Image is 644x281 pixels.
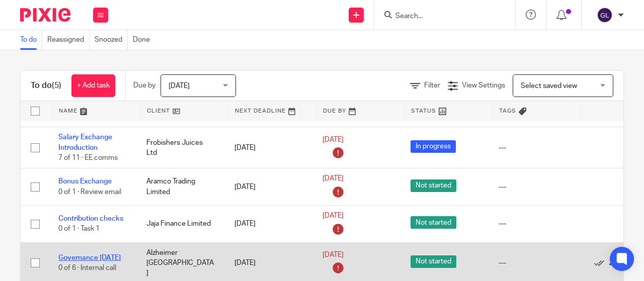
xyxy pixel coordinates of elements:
[20,30,42,50] a: To do
[133,80,155,90] p: Due by
[52,81,61,89] span: (5)
[394,12,485,21] input: Search
[594,258,609,268] a: Mark as done
[224,127,312,168] td: [DATE]
[323,136,344,143] span: [DATE]
[47,30,90,50] a: Reassigned
[95,30,128,50] a: Snoozed
[58,189,121,196] span: 0 of 1 · Review email
[136,206,224,243] td: Jaja Finance Limited
[411,216,456,229] span: Not started
[499,258,567,268] div: ---
[58,215,123,222] a: Contribution checks
[424,82,440,89] span: Filter
[499,182,567,192] div: ---
[323,251,344,258] span: [DATE]
[499,219,567,229] div: ---
[58,226,100,233] span: 0 of 1 · Task 1
[58,264,116,271] span: 0 of 6 · Internal call
[136,168,224,206] td: Aramco Trading Limited
[20,8,70,22] img: Pixie
[499,108,516,114] span: Tags
[411,255,456,268] span: Not started
[31,80,61,91] h1: To do
[136,127,224,168] td: Frobishers Juices Ltd
[323,175,344,182] span: [DATE]
[58,254,121,261] a: Governance [DATE]
[224,206,312,243] td: [DATE]
[521,82,577,89] span: Select saved view
[323,212,344,219] span: [DATE]
[224,168,312,206] td: [DATE]
[58,154,118,161] span: 7 of 11 · EE comms
[169,82,190,89] span: [DATE]
[411,179,456,192] span: Not started
[499,143,567,153] div: ---
[597,7,613,23] img: svg%3E
[71,74,115,97] a: + Add task
[58,134,112,151] a: Salary Exchange Introduction
[58,178,112,185] a: Bonus Exchange
[462,82,505,89] span: View Settings
[133,30,155,50] a: Done
[411,140,456,153] span: In progress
